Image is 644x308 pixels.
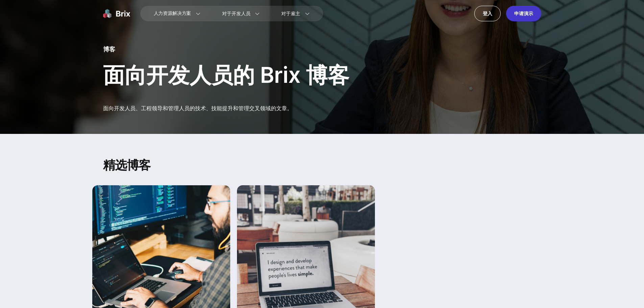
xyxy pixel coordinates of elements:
[506,6,541,21] a: 申请演示
[103,105,190,112] font: 面向开发人员、工程领导和管理人员
[154,10,191,17] font: 人力资源解决方案
[483,10,492,16] font: 登入
[514,10,533,16] font: 申请演示
[103,62,349,88] font: 面向开发人员的 Brix 博客
[103,46,115,53] font: 博客
[222,10,250,17] font: 对于开发人员
[103,158,151,172] font: 精选博客
[474,6,501,21] a: 登入
[281,10,300,17] font: 对于雇主
[190,105,292,112] font: 的技术、技能提升和管理交叉领域的文章。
